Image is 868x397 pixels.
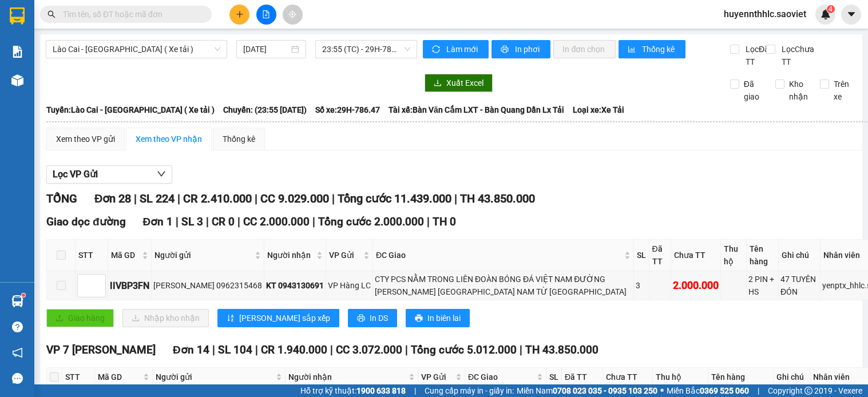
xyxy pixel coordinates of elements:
button: plus [229,5,249,25]
span: Thống kê [642,43,676,55]
div: Thống kê [223,133,255,145]
span: Người gửi [156,371,274,383]
span: Số xe: 29H-786.47 [315,104,380,116]
strong: 1900 633 818 [356,386,406,395]
span: | [758,384,759,397]
span: | [134,192,137,205]
span: In biên lai [427,312,461,324]
span: | [255,343,258,356]
span: CC 2.000.000 [243,215,310,228]
th: Đã TT [562,368,603,387]
th: Tên hàng [747,240,779,271]
button: printerIn phơi [492,40,550,58]
span: Tổng cước 2.000.000 [318,215,424,228]
span: question-circle [12,321,23,332]
span: Mã GD [111,249,140,261]
button: syncLàm mới [423,40,489,58]
span: Mã GD [98,371,141,383]
span: Tổng cước 11.439.000 [338,192,451,205]
span: file-add [262,10,270,18]
span: | [330,343,333,356]
span: printer [357,314,365,323]
span: | [454,192,457,205]
span: message [12,373,23,384]
span: CR 1.940.000 [261,343,327,356]
span: copyright [804,387,812,395]
span: bar-chart [628,45,637,54]
th: STT [76,240,108,271]
th: Đã TT [649,240,671,271]
span: sync [432,45,442,54]
span: VP Gửi [421,371,453,383]
span: Lọc VP Gửi [53,167,98,181]
sup: 1 [22,293,25,297]
span: In phơi [515,43,541,55]
span: Đơn 14 [173,343,209,356]
th: Ghi chú [774,368,810,387]
button: uploadGiao hàng [46,309,114,327]
span: TH 43.850.000 [460,192,535,205]
button: printerIn DS [348,309,397,327]
span: plus [236,10,244,18]
span: Tổng cước 5.012.000 [411,343,517,356]
span: Làm mới [446,43,479,55]
span: VP Gửi [329,249,361,261]
th: Tên hàng [708,368,774,387]
strong: 0708 023 035 - 0935 103 250 [553,386,657,395]
button: Lọc VP Gửi [46,165,172,184]
span: VP 7 [PERSON_NAME] [46,343,156,356]
input: 14/09/2025 [243,43,290,55]
span: ĐC Giao [376,249,622,261]
div: 2.000.000 [673,277,719,293]
span: SL 3 [181,215,203,228]
span: Cung cấp máy in - giấy in: [425,384,514,397]
span: Trên xe [829,78,857,103]
td: IIVBP3FN [108,271,152,300]
img: icon-new-feature [821,9,831,19]
span: Người nhận [267,249,314,261]
img: logo-vxr [10,7,25,25]
span: Hỗ trợ kỹ thuật: [300,384,406,397]
span: CC 9.029.000 [260,192,329,205]
button: sort-ascending[PERSON_NAME] sắp xếp [217,309,339,327]
button: file-add [256,5,276,25]
span: Miền Bắc [667,384,749,397]
span: | [414,384,416,397]
span: sort-ascending [227,314,235,323]
sup: 4 [827,5,835,13]
span: Đã giao [739,78,767,103]
span: | [176,215,179,228]
input: Tìm tên, số ĐT hoặc mã đơn [63,8,198,21]
strong: 0369 525 060 [700,386,749,395]
button: bar-chartThống kê [619,40,685,58]
span: [PERSON_NAME] sắp xếp [239,312,330,324]
th: Thu hộ [653,368,708,387]
div: KT 0943130691 [266,279,324,292]
span: | [237,215,240,228]
span: CC 3.072.000 [336,343,402,356]
span: | [312,215,315,228]
span: | [427,215,430,228]
img: solution-icon [11,46,23,58]
button: downloadNhập kho nhận [122,309,209,327]
img: warehouse-icon [11,74,23,86]
span: search [47,10,56,18]
span: Người nhận [288,371,406,383]
span: ⚪️ [660,388,664,393]
span: Đơn 1 [143,215,173,228]
span: ĐC Giao [468,371,534,383]
span: huyennthhlc.saoviet [715,7,815,21]
div: IIVBP3FN [110,279,149,293]
span: | [206,215,209,228]
th: SL [546,368,562,387]
div: 3 [636,279,647,292]
span: Chuyến: (23:55 [DATE]) [223,104,307,116]
span: TỔNG [46,192,77,205]
span: | [255,192,257,205]
th: Chưa TT [603,368,653,387]
th: Ghi chú [779,240,821,271]
span: 23:55 (TC) - 29H-786.47 [322,41,410,58]
div: 47 TUYÊN ĐÓN [780,273,818,298]
span: Đơn 28 [94,192,131,205]
td: VP Hàng LC [326,271,373,300]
